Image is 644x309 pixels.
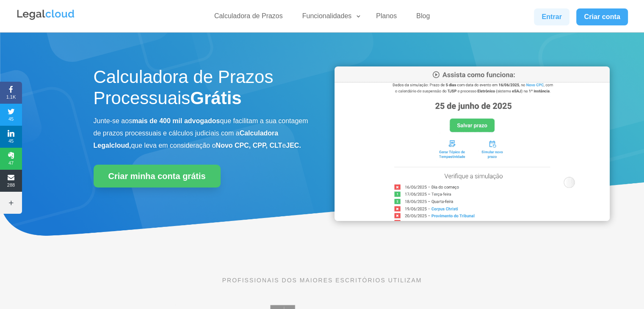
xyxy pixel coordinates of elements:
[371,12,402,24] a: Planos
[16,8,75,21] img: Legalcloud Logo
[411,12,435,24] a: Blog
[94,66,310,113] h1: Calculadora de Prazos Processuais
[94,165,221,188] a: Criar minha conta grátis
[16,15,75,22] a: Logo da Legalcloud
[334,215,610,222] a: Calculadora de Prazos Processuais da Legalcloud
[286,142,301,149] b: JEC.
[534,8,569,25] a: Entrar
[297,12,362,24] a: Funcionalidades
[334,66,610,221] img: Calculadora de Prazos Processuais da Legalcloud
[576,8,628,25] a: Criar conta
[209,12,288,24] a: Calculadora de Prazos
[94,130,279,149] b: Calculadora Legalcloud,
[190,88,241,108] strong: Grátis
[94,276,551,285] p: PROFISSIONAIS DOS MAIORES ESCRITÓRIOS UTILIZAM
[216,142,282,149] b: Novo CPC, CPP, CLT
[132,117,220,124] b: mais de 400 mil advogados
[94,115,310,152] p: Junte-se aos que facilitam a sua contagem de prazos processuais e cálculos judiciais com a que le...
